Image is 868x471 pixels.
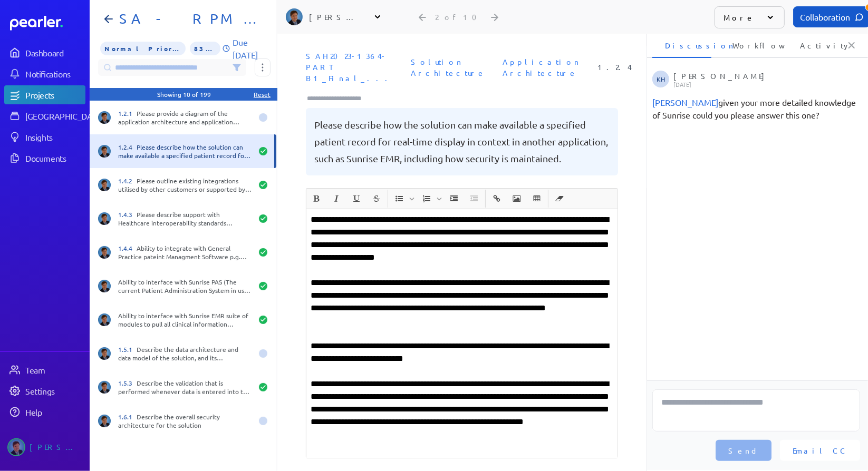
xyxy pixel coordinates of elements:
img: Sam Blight [98,415,111,427]
div: [PERSON_NAME] [309,12,362,22]
div: [PERSON_NAME] [30,438,82,456]
button: Send [716,440,771,461]
span: 83% of Questions Completed [190,42,220,55]
div: Dashboard [25,47,84,58]
span: Reference Number: 1.2.4 [593,57,636,77]
div: [GEOGRAPHIC_DATA] [25,111,104,121]
img: Sam Blight [98,145,111,158]
img: Sam Blight [98,179,111,191]
p: Due [DATE] [233,36,271,61]
img: Sam Blight [98,381,111,394]
button: Clear Formatting [551,190,568,208]
div: Please outline existing integrations utilised by other customers or supported by the solution to ... [118,176,252,193]
button: Email CC [780,440,860,461]
a: Sam Blight's photo[PERSON_NAME] [4,434,85,460]
span: 1.4.4 [118,244,137,252]
img: Sam Blight [286,8,303,25]
div: Documents [25,153,84,163]
a: Dashboard [4,43,85,62]
div: Describe the data architecture and data model of the solution, and its components, at a high-level [118,345,252,362]
span: Sam Blight [652,97,718,107]
a: Help [4,403,85,421]
div: Please provide a diagram of the application architecture and application components with supporti... [118,109,252,126]
button: Underline [348,190,365,208]
button: Insert link [488,190,506,208]
button: Insert Image [508,190,526,208]
span: Email CC [793,445,847,456]
span: Decrease Indent [465,190,484,208]
p: More [724,12,755,23]
button: Insert table [528,190,546,208]
h1: SA - RPM - Part B1 [115,11,259,27]
span: Section: Application Architecture [498,52,585,83]
a: Team [4,360,85,379]
span: 1.6.1 [118,413,137,421]
button: Increase Indent [445,190,463,208]
div: [PERSON_NAME] [673,71,857,87]
a: Insights [4,127,85,146]
span: Insert Image [507,190,526,208]
span: 1.2.4 [118,143,137,151]
a: Settings [4,381,85,400]
li: Activity [787,33,846,58]
input: Type here to add tags [306,93,371,104]
div: Team [25,365,84,375]
span: Sheet: Solution Architecture [407,52,490,83]
button: Bold [307,190,325,208]
span: Insert Unordered List [390,190,416,208]
div: Notifications [25,68,84,79]
span: Insert table [527,190,546,208]
pre: Please describe how the solution can make available a specified patient record for real-time disp... [314,116,610,167]
a: Notifications [4,64,85,83]
div: Help [25,407,84,417]
a: Projects [4,85,85,104]
span: Underline [347,190,366,208]
img: Sam Blight [98,111,111,124]
div: 2 of 10 [435,12,483,22]
div: Ability to integrate with General Practice pateint Managment Software p.g. Best Practice medical ... [118,244,252,261]
span: Increase Indent [445,190,464,208]
img: Sam Blight [7,438,25,456]
span: Insert link [487,190,506,208]
div: Ability to interface with Sunrise PAS (The current Patient Administration System in use at [GEOGR... [118,278,252,295]
span: Clear Formatting [550,190,569,208]
a: Dashboard [10,16,85,31]
span: Strike through [367,190,386,208]
div: Ability to interface with Sunrise EMR suite of modules to pull all clinical information (unidirec... [118,311,252,328]
button: Italic [327,190,345,208]
span: Send [728,445,759,456]
li: Workflow [720,33,779,58]
span: Document: SAH2023-1364-PART B1_Final_Alcidion response.xlsx [302,46,398,88]
span: Bold [307,190,326,208]
a: Documents [4,149,85,168]
div: Describe the validation that is performed whenever data is entered into the solution, in order to... [118,379,252,396]
span: 1.4.3 [118,210,137,219]
img: Sam Blight [98,347,111,360]
div: Projects [25,90,84,100]
div: Reset [254,90,271,99]
div: given your more detailed knowledge of Sunrise could you please answer this one? [652,96,860,121]
button: Insert Ordered List [418,190,436,208]
div: Showing 10 of 199 [158,90,211,99]
span: Insert Ordered List [417,190,443,208]
div: Please describe support with Healthcare interoperability standards (HL7/FHIR) and format of data ... [118,210,252,227]
li: Discussion [652,33,711,58]
div: Settings [25,386,84,396]
img: Sam Blight [98,313,111,326]
img: Sam Blight [98,246,111,259]
img: Sam Blight [98,212,111,225]
span: Kaye Hocking [652,71,669,87]
span: 1.4.2 [118,176,137,185]
span: 1.5.1 [118,345,137,354]
div: Insights [25,132,84,142]
p: [DATE] [673,81,857,87]
div: Please describe how the solution can make available a specified patient record for real-time disp... [118,143,252,160]
div: Describe the overall security architecture for the solution [118,413,252,429]
a: [GEOGRAPHIC_DATA] [4,106,85,125]
span: 1.2.1 [118,109,137,117]
button: Strike through [368,190,385,208]
span: 1.5.3 [118,379,137,387]
button: Insert Unordered List [390,190,408,208]
img: Sam Blight [98,280,111,292]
